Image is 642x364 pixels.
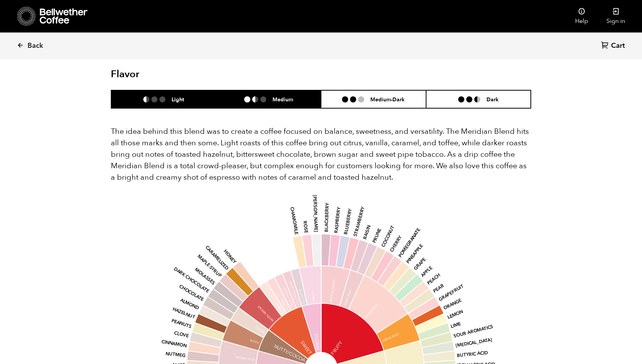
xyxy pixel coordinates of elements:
h6: Medium-Dark [370,96,405,102]
span: Back [28,41,43,50]
span: Cart [611,41,625,50]
p: The idea behind this blend was to create a coffee focused on balance, sweetness, and versatility.... [111,126,531,183]
a: Cart [601,41,627,51]
h6: Dark [486,96,499,102]
h2: Flavor [111,68,251,80]
h6: Light [172,96,184,102]
h6: Medium [272,96,293,102]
